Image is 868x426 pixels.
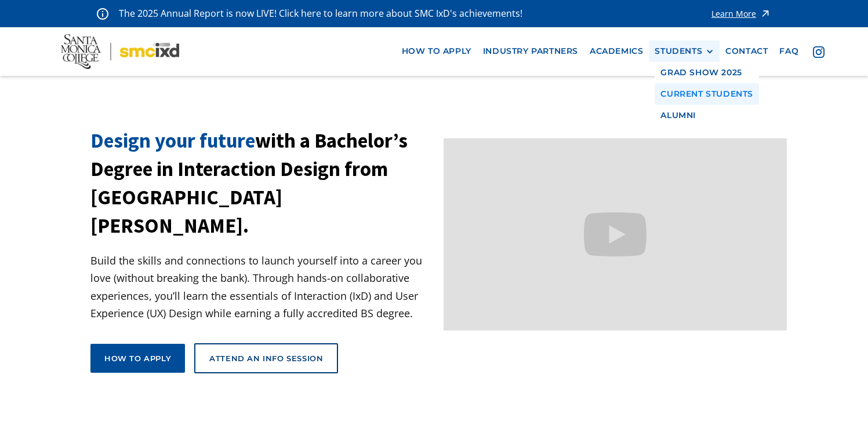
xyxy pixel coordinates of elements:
[584,41,649,62] a: Academics
[711,6,771,21] a: Learn More
[119,6,524,21] p: The 2025 Annual Report is now LIVE! Click here to learn more about SMC IxD's achievements!
[90,344,185,373] a: How to apply
[396,41,477,62] a: how to apply
[655,46,714,56] div: STUDENTS
[720,41,773,62] a: contact
[773,41,804,62] a: faq
[194,343,338,373] a: Attend an Info Session
[655,83,759,105] a: Current Students
[104,353,171,363] div: How to apply
[655,46,702,56] div: STUDENTS
[813,46,825,58] img: icon - instagram
[209,353,323,363] div: Attend an Info Session
[90,127,434,240] h1: with a Bachelor’s Degree in Interaction Design from [GEOGRAPHIC_DATA][PERSON_NAME].
[655,62,759,126] nav: STUDENTS
[477,41,584,62] a: industry partners
[655,62,759,83] a: GRAD SHOW 2025
[90,252,434,322] p: Build the skills and connections to launch yourself into a career you love (without breaking the ...
[97,8,108,20] img: icon - information - alert
[655,105,759,126] a: Alumni
[444,138,787,331] iframe: Design your future with a Bachelor's Degree in Interaction Design from Santa Monica College
[760,6,771,21] img: icon - arrow - alert
[90,128,255,153] span: Design your future
[711,10,756,18] div: Learn More
[61,34,179,69] img: Santa Monica College - SMC IxD logo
